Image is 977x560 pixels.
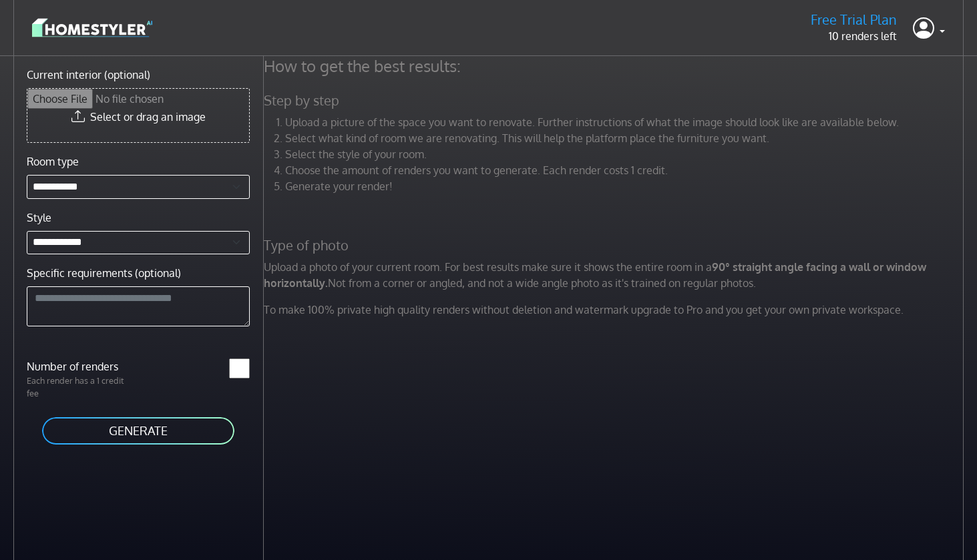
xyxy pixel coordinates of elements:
[811,28,897,44] p: 10 renders left
[256,259,975,291] p: Upload a photo of your current room. For best results make sure it shows the entire room in a Not...
[27,210,51,226] label: Style
[27,265,181,281] label: Specific requirements (optional)
[285,178,967,194] li: Generate your render!
[256,237,975,254] h5: Type of photo
[27,67,150,83] label: Current interior (optional)
[285,130,967,146] li: Select what kind of room we are renovating. This will help the platform place the furniture you w...
[256,56,975,76] h4: How to get the best results:
[19,374,138,400] p: Each render has a 1 credit fee
[27,154,79,170] label: Room type
[285,162,967,178] li: Choose the amount of renders you want to generate. Each render costs 1 credit.
[256,92,975,109] h5: Step by step
[811,11,897,28] h5: Free Trial Plan
[256,302,975,318] p: To make 100% private high quality renders without deletion and watermark upgrade to Pro and you g...
[19,358,138,374] label: Number of renders
[32,16,152,39] img: logo-3de290ba35641baa71223ecac5eacb59cb85b4c7fdf211dc9aaecaaee71ea2f8.svg
[285,114,967,130] li: Upload a picture of the space you want to renovate. Further instructions of what the image should...
[41,416,236,446] button: GENERATE
[285,146,967,162] li: Select the style of your room.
